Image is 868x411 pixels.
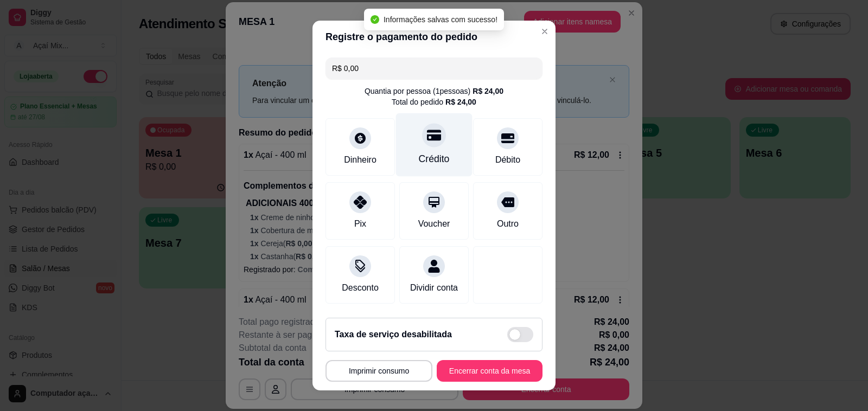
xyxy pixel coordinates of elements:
div: Dividir conta [410,281,458,294]
div: R$ 24,00 [473,86,503,97]
div: Pix [354,217,366,230]
header: Registre o pagamento do pedido [312,21,556,53]
div: R$ 24,00 [445,97,476,107]
div: Total do pedido [392,97,476,107]
button: Close [536,23,553,40]
span: check-circle [371,15,379,24]
div: Débito [495,153,520,166]
div: Dinheiro [344,153,376,166]
input: Ex.: hambúrguer de cordeiro [332,57,536,79]
button: Imprimir consumo [325,360,432,382]
span: Informações salvas com sucesso! [384,15,497,24]
h2: Taxa de serviço desabilitada [335,328,452,341]
div: Outro [497,217,519,230]
div: Desconto [342,281,379,294]
button: Encerrar conta da mesa [437,360,542,382]
div: Quantia por pessoa ( 1 pessoas) [365,86,503,97]
div: Voucher [418,217,450,230]
div: Crédito [419,152,450,166]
